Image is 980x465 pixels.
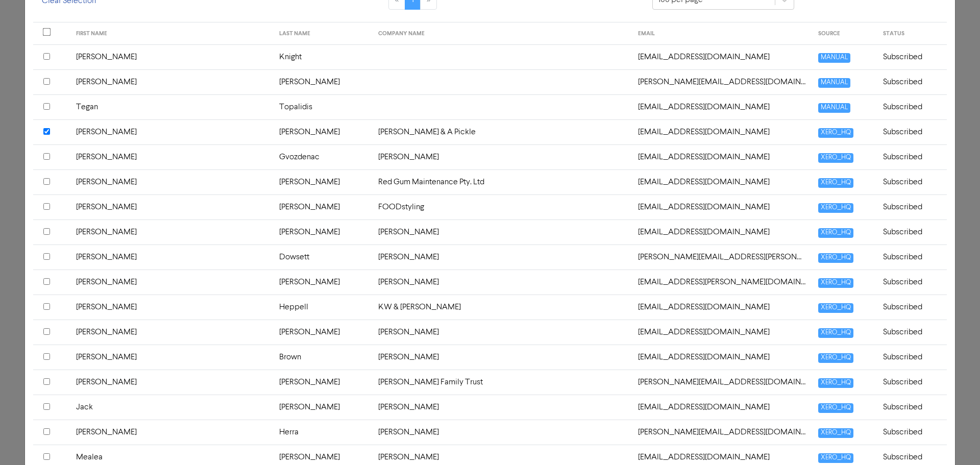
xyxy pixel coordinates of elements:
td: [PERSON_NAME] [70,219,273,244]
span: XERO_HQ [818,203,853,213]
td: naistar@hotmail.com [632,219,812,244]
td: [PERSON_NAME] [273,69,372,94]
td: Subscribed [877,244,947,270]
td: brianr@westlinkconsulting.com.au [632,370,812,395]
td: [PERSON_NAME] [372,244,632,270]
td: Subscribed [877,270,947,295]
td: gksorrell@bigpond.com [632,169,812,194]
td: jrspry07@gmail.com [632,395,812,420]
td: Subscribed [877,395,947,420]
td: [PERSON_NAME] [70,244,273,270]
span: XERO_HQ [818,428,853,438]
th: LAST NAME [273,22,372,45]
td: [PERSON_NAME] [273,194,372,219]
td: [PERSON_NAME] [70,295,273,320]
td: Dowsett [273,244,372,270]
span: XERO_HQ [818,303,853,313]
td: Subscribed [877,320,947,345]
span: XERO_HQ [818,153,853,163]
td: FOODstyling [372,194,632,219]
td: [PERSON_NAME] [273,119,372,144]
td: [PERSON_NAME] [372,345,632,370]
td: [PERSON_NAME] [70,320,273,345]
td: [PERSON_NAME] [372,320,632,345]
span: XERO_HQ [818,328,853,338]
td: Brown [273,345,372,370]
td: Knight [273,44,372,69]
span: XERO_HQ [818,453,853,463]
td: Subscribed [877,94,947,119]
th: FIRST NAME [70,22,273,45]
td: [PERSON_NAME] [273,320,372,345]
td: rob@horsley.id.au [632,270,812,295]
td: Subscribed [877,144,947,169]
td: Red Gum Maintenance Pty. Ltd [372,169,632,194]
td: Subscribed [877,295,947,320]
iframe: Chat Widget [929,416,980,465]
td: [PERSON_NAME] [372,144,632,169]
td: [PERSON_NAME] [273,270,372,295]
span: XERO_HQ [818,253,853,263]
td: [PERSON_NAME] [70,420,273,445]
td: [PERSON_NAME] [372,270,632,295]
td: browntown1@optusnet.com.au [632,345,812,370]
td: admin@tnba.com.au [632,44,812,69]
td: [PERSON_NAME] [70,119,273,144]
td: [PERSON_NAME] [372,420,632,445]
td: [PERSON_NAME] [70,69,273,94]
td: Subscribed [877,219,947,244]
td: KW & [PERSON_NAME] [372,295,632,320]
td: [PERSON_NAME] [372,395,632,420]
td: [PERSON_NAME] [70,44,273,69]
td: [PERSON_NAME] [70,169,273,194]
td: info@foodstyling.net.au [632,194,812,219]
td: Gvozdenac [273,144,372,169]
span: MANUAL [818,103,850,113]
td: [PERSON_NAME] [273,370,372,395]
th: EMAIL [632,22,812,45]
td: Tegan [70,94,273,119]
td: Topalidis [273,94,372,119]
td: [PERSON_NAME] [70,370,273,395]
td: p.herra@hotmail.com [632,420,812,445]
td: Subscribed [877,345,947,370]
td: [PERSON_NAME] [273,395,372,420]
td: Subscribed [877,194,947,219]
span: MANUAL [818,78,850,88]
td: [PERSON_NAME] [273,169,372,194]
span: XERO_HQ [818,128,853,138]
th: SOURCE [812,22,877,45]
td: [PERSON_NAME] [70,144,273,169]
td: Jack [70,395,273,420]
td: travis.dowsett@gmail.com [632,244,812,270]
span: XERO_HQ [818,278,853,288]
td: [PERSON_NAME] Family Trust [372,370,632,395]
td: Subscribed [877,119,947,144]
td: Subscribed [877,169,947,194]
span: XERO_HQ [818,353,853,363]
td: Herra [273,420,372,445]
td: Subscribed [877,69,947,94]
td: [PERSON_NAME] [70,194,273,219]
td: Subscribed [877,370,947,395]
span: XERO_HQ [818,178,853,188]
td: [PERSON_NAME] [273,219,372,244]
td: Subscribed [877,44,947,69]
td: Subscribed [877,420,947,445]
td: tegan.t@tnba.com.au [632,94,812,119]
th: STATUS [877,22,947,45]
span: XERO_HQ [818,228,853,238]
td: pennyandapickle@gmail.com [632,119,812,144]
td: [PERSON_NAME] [372,219,632,244]
td: [PERSON_NAME] [70,270,273,295]
th: COMPANY NAME [372,22,632,45]
td: Heppell [273,295,372,320]
span: XERO_HQ [818,403,853,413]
span: MANUAL [818,53,850,63]
td: [PERSON_NAME] [70,345,273,370]
td: nicjones123456@hotmail.com [632,320,812,345]
td: rachel.r@tnba.com.au [632,69,812,94]
td: greengullyorganics@hotmail.com [632,295,812,320]
td: [PERSON_NAME] & A Pickle [372,119,632,144]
